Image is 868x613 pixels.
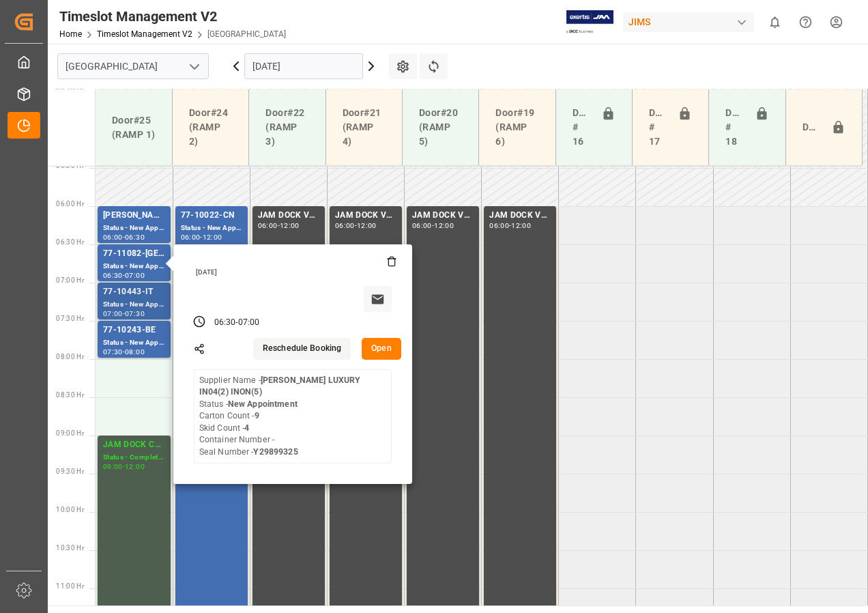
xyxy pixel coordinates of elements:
[56,582,84,590] span: 11:00 Hr
[191,268,397,277] div: [DATE]
[335,223,355,229] div: 06:00
[181,209,242,223] div: 77-10022-CN
[103,452,165,464] div: Status - Completed
[759,7,790,38] button: show 0 new notifications
[414,100,467,154] div: Door#20 (RAMP 5)
[56,391,84,399] span: 08:30 Hr
[125,311,145,317] div: 07:30
[123,234,125,240] div: -
[103,311,123,317] div: 07:00
[623,9,759,35] button: JIMS
[720,100,749,154] div: Doors # 18
[56,353,84,360] span: 08:00 Hr
[123,272,125,279] div: -
[566,10,613,34] img: Exertis%20JAM%20-%20Email%20Logo.jpg_1722504956.jpg
[214,317,236,329] div: 06:30
[103,261,165,272] div: Status - New Appointment
[181,223,242,234] div: Status - New Appointment
[103,285,165,299] div: 77-10443-IT
[489,223,509,229] div: 06:00
[181,234,201,240] div: 06:00
[103,337,165,349] div: Status - New Appointment
[59,29,82,39] a: Home
[412,209,474,223] div: JAM DOCK VOLUME CONTROL
[278,223,280,229] div: -
[56,429,84,437] span: 09:00 Hr
[509,223,511,229] div: -
[258,209,319,223] div: JAM DOCK VOLUME CONTROL
[489,209,551,223] div: JAM DOCK VOLUME CONTROL
[123,464,125,470] div: -
[56,238,84,246] span: 06:30 Hr
[125,464,145,470] div: 12:00
[623,12,754,32] div: JIMS
[103,209,165,223] div: [PERSON_NAME]
[199,375,361,397] b: [PERSON_NAME] LUXURY IN04(2) INON(5)
[56,276,84,284] span: 07:00 Hr
[184,56,204,77] button: open menu
[244,423,249,433] b: 4
[280,223,300,229] div: 12:00
[790,7,821,38] button: Help Center
[123,349,125,355] div: -
[357,223,377,229] div: 12:00
[125,234,145,240] div: 06:30
[253,338,351,360] button: Reschedule Booking
[123,311,125,317] div: -
[643,100,672,154] div: Doors # 17
[412,223,432,229] div: 06:00
[244,53,363,79] input: DD-MM-YYYY
[797,115,826,141] div: Door#23
[56,506,84,513] span: 10:00 Hr
[103,272,123,279] div: 06:30
[199,375,386,459] div: Supplier Name - Status - Carton Count - Skid Count - Container Number - Seal Number -
[511,223,531,229] div: 12:00
[337,100,391,154] div: Door#21 (RAMP 4)
[228,399,298,409] b: New Appointment
[103,438,165,452] div: JAM DOCK CONTROL / MONTH END
[56,315,84,322] span: 07:30 Hr
[103,223,165,234] div: Status - New Appointment
[59,6,286,27] div: Timeslot Management V2
[200,234,202,240] div: -
[335,209,396,223] div: JAM DOCK VOLUME CONTROL
[57,53,209,79] input: Type to search/select
[362,338,401,360] button: Open
[432,223,434,229] div: -
[355,223,357,229] div: -
[238,317,260,329] div: 07:00
[103,464,123,470] div: 09:00
[56,544,84,552] span: 10:30 Hr
[567,100,596,154] div: Doors # 16
[103,247,165,261] div: 77-11082-[GEOGRAPHIC_DATA]
[56,200,84,208] span: 06:00 Hr
[260,100,314,154] div: Door#22 (RAMP 3)
[103,299,165,311] div: Status - New Appointment
[97,29,192,39] a: Timeslot Management V2
[125,349,145,355] div: 08:00
[103,349,123,355] div: 07:30
[434,223,454,229] div: 12:00
[203,234,222,240] div: 12:00
[103,234,123,240] div: 06:00
[235,317,237,329] div: -
[56,468,84,475] span: 09:30 Hr
[184,100,237,154] div: Door#24 (RAMP 2)
[490,100,544,154] div: Door#19 (RAMP 6)
[106,108,161,147] div: Door#25 (RAMP 1)
[258,223,278,229] div: 06:00
[125,272,145,279] div: 07:00
[103,324,165,337] div: 77-10243-BE
[255,411,259,420] b: 9
[253,447,298,457] b: Y29899325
